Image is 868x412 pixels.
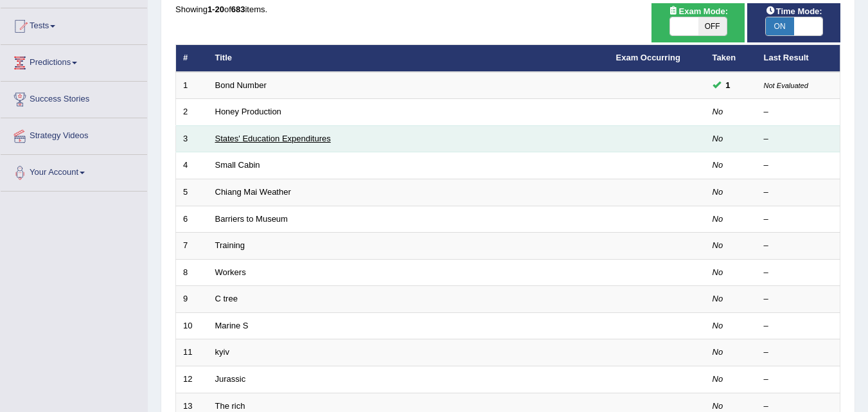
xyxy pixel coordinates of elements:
[215,321,249,330] a: Marine S
[1,118,147,150] a: Strategy Videos
[176,366,208,393] td: 12
[176,286,208,313] td: 9
[215,134,331,143] a: States' Education Expenditures
[215,187,291,197] a: Chiang Mai Weather
[663,4,732,18] span: Exam Mode:
[215,80,267,90] a: Bond Number
[1,155,147,187] a: Your Account
[176,312,208,339] td: 10
[1,82,147,114] a: Success Stories
[713,321,723,330] em: No
[757,45,840,72] th: Last Result
[176,179,208,206] td: 5
[721,78,736,92] span: You cannot take this question anymore
[713,214,723,224] em: No
[713,107,723,116] em: No
[215,347,229,357] a: kyiv
[761,4,828,18] span: Time Mode:
[176,152,208,179] td: 4
[176,99,208,126] td: 2
[766,17,794,35] span: ON
[215,160,260,170] a: Small Cabin
[713,160,723,170] em: No
[215,240,245,250] a: Training
[698,17,727,35] span: OFF
[215,267,246,277] a: Workers
[764,240,833,252] div: –
[764,186,833,199] div: –
[176,45,208,72] th: #
[176,259,208,286] td: 8
[764,159,833,172] div: –
[215,374,246,384] a: Jurassic
[764,267,833,279] div: –
[764,373,833,386] div: –
[176,72,208,99] td: 1
[705,45,757,72] th: Taken
[208,45,609,72] th: Title
[764,293,833,305] div: –
[713,347,723,357] em: No
[764,320,833,332] div: –
[215,107,281,116] a: Honey Production
[215,214,288,224] a: Barriers to Museum
[215,401,245,411] a: The rich
[713,187,723,197] em: No
[764,346,833,359] div: –
[764,213,833,226] div: –
[176,339,208,366] td: 11
[713,134,723,143] em: No
[713,267,723,277] em: No
[1,45,147,77] a: Predictions
[713,401,723,411] em: No
[713,294,723,303] em: No
[713,240,723,250] em: No
[231,4,245,14] b: 683
[176,233,208,260] td: 7
[651,3,745,42] div: Show exams occurring in exams
[176,125,208,152] td: 3
[176,206,208,233] td: 6
[764,133,833,145] div: –
[208,4,224,14] b: 1-20
[764,106,833,118] div: –
[215,294,238,303] a: C tree
[764,82,808,89] small: Not Evaluated
[175,3,840,15] div: Showing of items.
[1,8,147,40] a: Tests
[713,374,723,384] em: No
[616,53,680,62] a: Exam Occurring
